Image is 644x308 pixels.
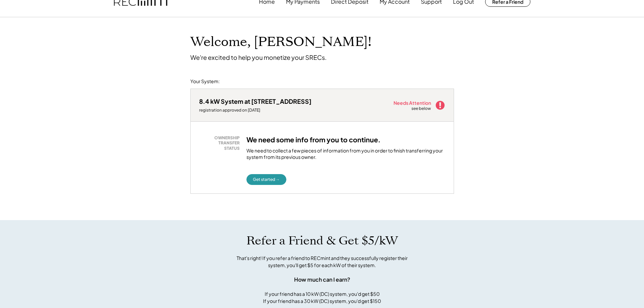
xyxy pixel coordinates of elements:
div: registration approved on [DATE] [199,108,311,113]
button: Get started → [246,174,286,185]
h3: We need some info from you to continue. [246,135,381,144]
div: Needs Attention [393,100,432,105]
div: 3zsoa2vg - VA Distributed [190,194,215,196]
div: Your System: [190,78,220,85]
div: 8.4 kW System at [STREET_ADDRESS] [199,97,311,105]
div: We need to collect a few pieces of information from you in order to finish transferring your syst... [246,147,445,164]
div: OWNERSHIP TRANSFER STATUS [202,135,240,151]
div: If your friend has a 10 kW (DC) system, you'd get $50 If your friend has a 30 kW (DC) system, you... [263,290,381,305]
div: That's right! If you refer a friend to RECmint and they successfully register their system, you'l... [229,255,415,269]
h1: Welcome, [PERSON_NAME]! [190,34,372,50]
h1: Refer a Friend & Get $5/kW [246,234,398,248]
div: We're excited to help you monetize your SRECs. [190,53,327,61]
div: How much can I earn? [294,276,350,284]
div: see below [411,106,432,112]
